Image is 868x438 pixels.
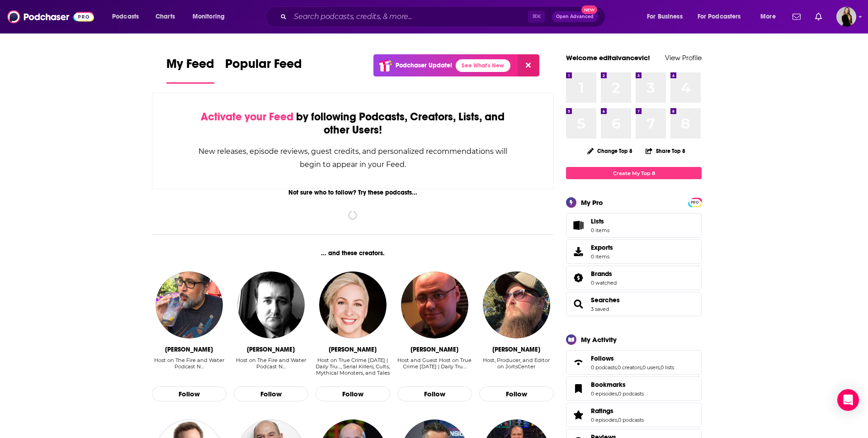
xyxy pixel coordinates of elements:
[569,271,587,284] a: Brands
[316,386,390,402] button: Follow
[566,239,702,264] a: Exports
[329,346,377,353] div: Vanessa Richardson
[106,10,151,24] button: open menu
[617,417,618,423] span: ,
[566,403,702,427] span: Ratings
[397,357,472,370] div: Host and Guest Host on True Crime [DATE] | Daily Tru…
[156,271,222,338] img: Max Romero
[198,110,508,137] div: by following Podcasts, Creators, Lists, and other Users!
[319,271,386,338] img: Vanessa Richardson
[754,10,787,24] button: open menu
[660,364,674,371] a: 0 lists
[556,14,594,19] span: Open Advanced
[591,296,620,304] a: Searches
[234,386,308,402] button: Follow
[492,346,540,353] div: Will Poole
[316,357,390,376] div: Host on True Crime [DATE] | Daily Tru…, Serial Killers, Cults, Mythical Monsters, and Tales
[198,145,508,171] div: New releases, episode reviews, guest credits, and personalized recommendations will begin to appe...
[566,376,702,401] span: Bookmarks
[760,10,776,23] span: More
[552,11,598,22] button: Open AdvancedNew
[165,346,213,353] div: Max Romero
[591,217,604,225] span: Lists
[569,245,587,258] span: Exports
[836,7,856,27] img: User Profile
[201,110,293,124] span: Activate your Feed
[569,219,587,232] span: Lists
[152,249,554,257] div: ... and these creators.
[225,56,302,84] a: Popular Feed
[617,390,618,397] span: ,
[234,357,308,370] div: Host on The Fire and Water Podcast N…
[479,386,554,402] button: Follow
[397,386,472,402] button: Follow
[152,386,226,402] button: Follow
[290,10,528,24] input: Search podcasts, credits, & more...
[591,354,674,362] a: Follows
[689,199,700,205] a: PRO
[397,357,472,376] div: Host and Guest Host on True Crime Today | Daily Tru…
[581,198,603,207] div: My Pro
[237,271,304,338] img: Ryan Daly
[569,382,587,395] a: Bookmarks
[316,357,390,376] div: Host on True Crime Today | Daily Tru…, Serial Killers, Cults, Mythical Monsters, and Tales
[112,10,139,23] span: Podcasts
[591,417,617,423] a: 0 episodes
[566,167,702,179] a: Create My Top 8
[166,56,214,77] span: My Feed
[566,350,702,375] span: Follows
[566,53,650,62] a: Welcome editaivancevic!
[247,346,295,353] div: Ryan Daly
[811,9,826,24] a: Show notifications dropdown
[789,9,804,24] a: Show notifications dropdown
[591,364,617,371] a: 0 podcasts
[152,357,226,376] div: Host on The Fire and Water Podcast N…
[591,253,613,260] span: 0 items
[618,364,642,371] a: 0 creators
[591,217,609,225] span: Lists
[401,271,468,338] img: Tony Brueski
[836,7,856,27] span: Logged in as editaivancevic
[591,390,617,397] a: 0 episodes
[528,11,545,23] span: ⌘ K
[483,271,550,338] img: Will Poole
[591,381,626,389] span: Bookmarks
[591,243,613,252] span: Exports
[274,6,614,27] div: Search podcasts, credits, & more...
[692,10,754,24] button: open menu
[7,8,94,25] img: Podchaser - Follow, Share and Rate Podcasts
[660,364,660,371] span: ,
[641,10,694,24] button: open menu
[689,199,700,206] span: PRO
[591,227,609,233] span: 0 items
[581,5,598,14] span: New
[591,407,613,415] span: Ratings
[698,10,741,23] span: For Podcasters
[225,56,302,77] span: Popular Feed
[591,354,614,362] span: Follows
[566,266,702,290] span: Brands
[569,356,587,369] a: Follows
[479,357,554,376] div: Host, Producer, and Editor on JortsCenter
[836,7,856,27] button: Show profile menu
[152,357,226,370] div: Host on The Fire and Water Podcast N…
[618,417,644,423] a: 0 podcasts
[591,270,612,278] span: Brands
[166,56,214,84] a: My Feed
[152,189,554,196] div: Not sure who to follow? Try these podcasts...
[410,346,458,353] div: Tony Brueski
[186,10,236,24] button: open menu
[569,298,587,310] a: Searches
[566,292,702,316] span: Searches
[479,357,554,370] div: Host, Producer, and Editor on JortsCenter
[591,381,644,389] a: Bookmarks
[396,62,452,69] p: Podchaser Update!
[156,10,175,23] span: Charts
[591,306,609,312] a: 3 saved
[591,407,644,415] a: Ratings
